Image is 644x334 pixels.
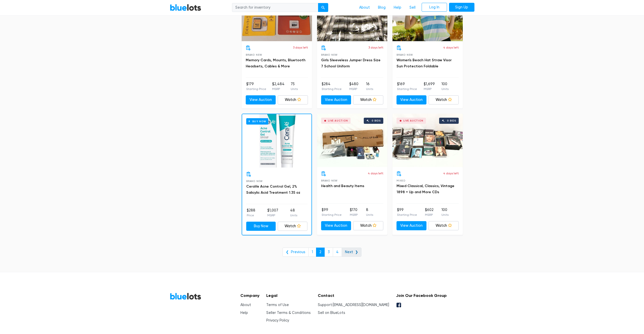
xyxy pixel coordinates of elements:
span: Brand New [321,53,338,56]
p: MSRP [272,87,285,91]
a: ❮ Previous [283,248,309,257]
a: Watch [428,221,459,230]
li: $1,007 [267,208,278,218]
li: $284 [322,81,342,92]
a: View Auction [397,95,427,104]
a: Next ❯ [342,248,361,257]
span: Mixed [397,179,405,182]
a: Help [390,3,405,12]
li: $602 [425,207,434,217]
li: $1,699 [424,81,435,92]
p: Starting Price [322,87,342,91]
a: Privacy Policy [266,318,289,323]
p: MSRP [349,87,358,91]
p: 4 days left [368,171,383,176]
div: 0 bids [447,119,456,122]
li: $169 [397,81,417,92]
a: 1 [308,248,316,257]
li: $170 [350,207,358,217]
a: Blog [374,3,390,12]
a: Log In [422,3,447,12]
p: Units [441,87,449,91]
a: Watch [428,95,459,104]
a: Mixed Classical, Classics, Vintage 1898 + Up and More CDs [397,184,454,194]
li: $99 [322,207,342,217]
p: MSRP [267,213,278,218]
a: Memory Cards, Mounts, Bluetooth Headsets, Cables & More [246,58,305,68]
p: Units [291,87,298,91]
a: Sell [405,3,420,12]
p: Price [247,213,255,218]
a: Women's Beach Hat Straw Visor Sun Protection Foldable [397,58,452,68]
h5: Join Our Facebook Group [396,293,447,298]
p: MSRP [424,87,435,91]
p: Starting Price [397,87,417,91]
p: 4 days left [443,45,459,50]
span: Brand New [321,179,338,182]
a: Terms of Use [266,303,289,307]
a: Seller Terms & Conditions [266,311,311,315]
li: $179 [246,81,266,92]
p: 4 days left [443,171,459,176]
div: Live Auction [403,119,423,122]
p: Units [441,212,449,217]
li: 16 [366,81,373,92]
a: 3 [324,248,333,257]
input: Search for inventory [232,3,318,12]
span: Brand New [397,53,413,56]
a: Sign Up [449,3,474,12]
h5: Legal [266,293,311,298]
a: View Auction [321,221,351,230]
a: Buy Now [246,222,276,231]
p: Starting Price [246,87,266,91]
li: 100 [441,81,449,92]
p: MSRP [350,212,358,217]
a: View Auction [397,221,427,230]
p: 3 days left [293,45,308,50]
li: 100 [441,207,449,217]
a: Live Auction 0 bids [392,114,463,167]
p: 3 days left [368,45,383,50]
a: Health and Beauty Items [321,184,364,188]
div: Live Auction [328,119,348,122]
a: About [355,3,374,12]
a: Girls Sleeveless Jumper Dress Size 7 School Uniform [321,58,381,68]
p: Starting Price [322,212,342,217]
li: 8 [366,207,373,217]
p: Units [290,213,297,218]
a: Buy Now [242,114,311,168]
a: BlueLots [170,293,201,300]
a: Sell on BlueLots [318,311,345,315]
p: Units [366,87,373,91]
a: Watch [278,95,308,104]
li: 75 [291,81,298,92]
p: MSRP [425,212,434,217]
li: $2,484 [272,81,285,92]
h6: Buy Now [246,118,268,125]
p: Starting Price [397,212,417,217]
a: CeraVe Acne Control Gel, 2% Salicylic Acid Treatment 1.35 oz [246,184,300,195]
a: BlueLots [170,4,201,11]
li: $99 [397,207,417,217]
a: 4 [333,248,342,257]
span: Brand New [246,53,262,56]
li: Support: [318,302,389,308]
h5: Company [240,293,259,298]
li: $288 [247,208,255,218]
li: $480 [349,81,358,92]
a: About [240,303,251,307]
a: Watch [353,221,383,230]
h5: Contact [318,293,389,298]
a: View Auction [321,95,351,104]
a: Watch [353,95,383,104]
li: 48 [290,208,297,218]
div: 0 bids [372,119,381,122]
a: 2 [316,248,325,257]
a: Watch [278,222,307,231]
span: Brand New [246,180,263,183]
a: [EMAIL_ADDRESS][DOMAIN_NAME] [333,303,389,307]
a: Help [240,311,248,315]
a: View Auction [246,95,276,104]
a: Live Auction 0 bids [317,114,387,167]
p: Units [366,212,373,217]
